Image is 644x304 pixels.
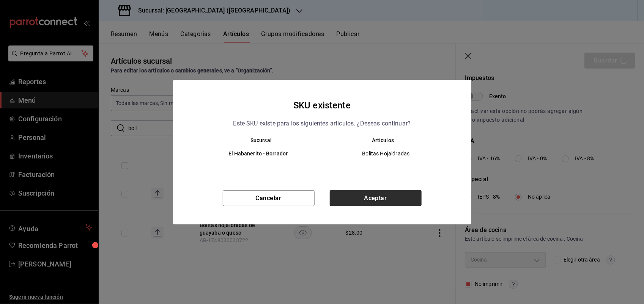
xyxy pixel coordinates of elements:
span: Bolitas Hojaldradas [329,150,444,157]
h4: SKU existente [293,98,351,113]
th: Sucursal [188,137,322,143]
th: Artículos [322,137,456,143]
h6: El Habanerito - Borrador [200,150,316,158]
button: Aceptar [330,190,422,206]
p: Este SKU existe para los siguientes articulos. ¿Deseas continuar? [233,119,411,128]
button: Cancelar [223,190,315,206]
